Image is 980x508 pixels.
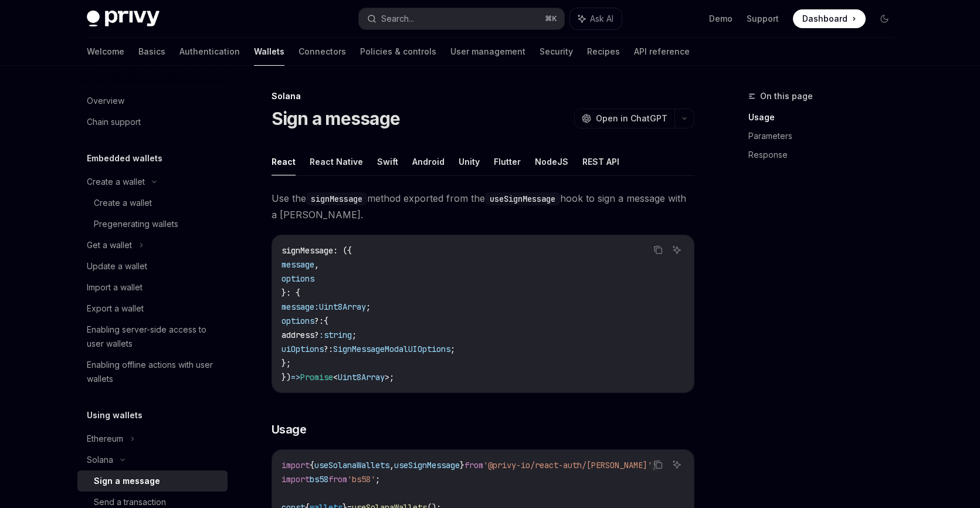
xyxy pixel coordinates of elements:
[450,344,455,354] span: ;
[333,372,338,382] span: <
[324,344,333,354] span: ?:
[381,12,414,26] div: Search...
[282,259,314,270] span: message
[366,302,371,312] span: ;
[485,192,560,205] code: useSignMessage
[94,196,152,210] div: Create a wallet
[360,38,436,66] a: Policies & controls
[540,38,573,66] a: Security
[748,127,903,145] a: Parameters
[385,372,389,382] span: >
[87,302,144,316] div: Export a wallet
[300,372,333,382] span: Promise
[291,372,300,382] span: =>
[875,9,894,28] button: Toggle dark mode
[87,408,143,422] h5: Using wallets
[389,372,394,382] span: ;
[77,319,228,354] a: Enabling server-side access to user wallets
[282,372,291,382] span: })
[272,148,296,175] button: React
[87,115,141,129] div: Chain support
[412,148,445,175] button: Android
[328,474,347,485] span: from
[352,330,357,340] span: ;
[306,192,367,205] code: signMessage
[282,330,319,340] span: address?
[324,316,328,326] span: {
[87,259,147,273] div: Update a wallet
[545,14,557,23] span: ⌘ K
[314,460,389,470] span: useSolanaWallets
[483,460,652,470] span: '@privy-io/react-auth/[PERSON_NAME]'
[299,38,346,66] a: Connectors
[459,148,480,175] button: Unity
[570,8,622,29] button: Ask AI
[310,460,314,470] span: {
[375,474,380,485] span: ;
[87,175,145,189] div: Create a wallet
[359,8,564,29] button: Search...⌘K
[87,11,160,27] img: dark logo
[347,474,375,485] span: 'bs58'
[138,38,165,66] a: Basics
[272,421,307,438] span: Usage
[669,457,684,472] button: Ask AI
[87,280,143,294] div: Import a wallet
[272,108,401,129] h1: Sign a message
[574,109,674,128] button: Open in ChatGPT
[590,13,613,25] span: Ask AI
[596,113,667,124] span: Open in ChatGPT
[319,330,324,340] span: :
[310,474,328,485] span: bs58
[338,372,385,382] span: Uint8Array
[282,287,300,298] span: }: {
[282,344,324,354] span: uiOptions
[282,474,310,485] span: import
[747,13,779,25] a: Support
[282,273,314,284] span: options
[333,344,450,354] span: SignMessageModalUIOptions
[77,354,228,390] a: Enabling offline actions with user wallets
[94,217,178,231] div: Pregenerating wallets
[87,94,124,108] div: Overview
[77,256,228,277] a: Update a wallet
[394,460,460,470] span: useSignMessage
[77,111,228,133] a: Chain support
[494,148,521,175] button: Flutter
[650,242,666,258] button: Copy the contents from the code block
[77,90,228,111] a: Overview
[77,470,228,492] a: Sign a message
[324,330,352,340] span: string
[587,38,620,66] a: Recipes
[77,298,228,319] a: Export a wallet
[460,460,464,470] span: }
[582,148,619,175] button: REST API
[282,302,319,312] span: message:
[272,90,694,102] div: Solana
[760,89,813,103] span: On this page
[179,38,240,66] a: Authentication
[535,148,568,175] button: NodeJS
[254,38,284,66] a: Wallets
[77,277,228,298] a: Import a wallet
[77,214,228,235] a: Pregenerating wallets
[87,238,132,252] div: Get a wallet
[310,148,363,175] button: React Native
[669,242,684,258] button: Ask AI
[87,358,221,386] div: Enabling offline actions with user wallets
[377,148,398,175] button: Swift
[748,145,903,164] a: Response
[282,460,310,470] span: import
[450,38,525,66] a: User management
[94,474,160,488] div: Sign a message
[282,358,291,368] span: };
[272,190,694,223] span: Use the method exported from the hook to sign a message with a [PERSON_NAME].
[333,245,352,256] span: : ({
[87,38,124,66] a: Welcome
[87,323,221,351] div: Enabling server-side access to user wallets
[314,316,324,326] span: ?:
[87,151,162,165] h5: Embedded wallets
[87,432,123,446] div: Ethereum
[389,460,394,470] span: ,
[634,38,690,66] a: API reference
